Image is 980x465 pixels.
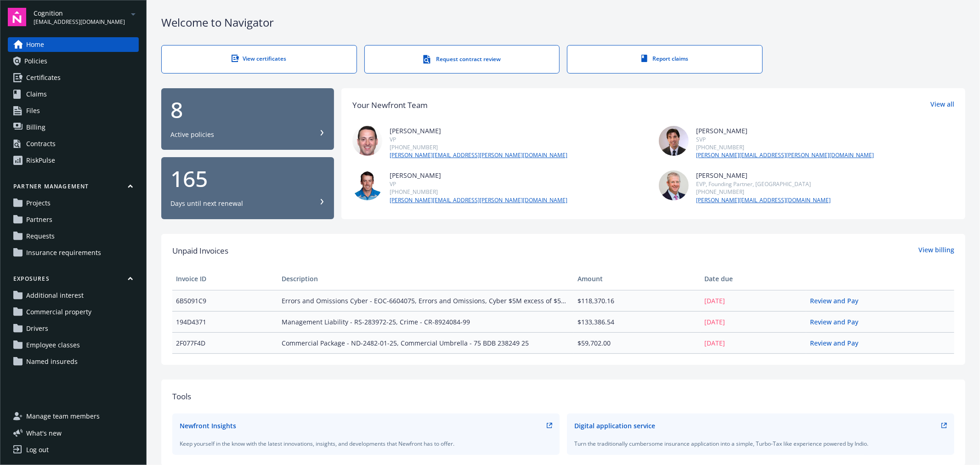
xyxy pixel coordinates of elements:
span: Drivers [26,321,48,336]
span: Certificates [26,70,61,85]
span: Insurance requirements [26,245,101,260]
a: Partners [8,212,139,227]
span: Cognition [34,8,125,18]
a: Certificates [8,70,139,85]
td: [DATE] [701,290,806,311]
a: Contracts [8,136,139,151]
div: Days until next renewal [170,199,243,208]
span: Claims [26,87,47,102]
td: [DATE] [701,311,806,332]
div: Report claims [586,55,744,62]
span: Additional interest [26,288,84,303]
span: Commercial property [26,305,91,319]
a: [PERSON_NAME][EMAIL_ADDRESS][PERSON_NAME][DOMAIN_NAME] [390,196,567,204]
td: $59,702.00 [574,332,701,353]
span: Commercial Package - ND-2482-01-25, Commercial Umbrella - 75 BDB 238249 25 [282,338,570,348]
span: Partners [26,212,52,227]
div: Request contract review [383,55,541,64]
a: Home [8,37,139,52]
th: Amount [574,268,701,290]
span: Employee classes [26,338,80,352]
a: Claims [8,87,139,102]
a: Billing [8,120,139,135]
div: VP [390,180,567,188]
a: [PERSON_NAME][EMAIL_ADDRESS][PERSON_NAME][DOMAIN_NAME] [390,151,567,159]
a: RiskPulse [8,153,139,168]
a: View all [930,99,954,111]
a: Commercial property [8,305,139,319]
span: Unpaid Invoices [172,245,228,257]
a: View certificates [161,45,357,74]
span: [EMAIL_ADDRESS][DOMAIN_NAME] [34,18,125,26]
a: Request contract review [364,45,560,74]
a: Additional interest [8,288,139,303]
a: arrowDropDown [128,8,139,19]
a: Review and Pay [810,339,866,347]
a: Requests [8,229,139,244]
img: photo [659,126,689,156]
div: Digital application service [574,421,655,431]
th: Date due [701,268,806,290]
span: Requests [26,229,55,244]
a: Drivers [8,321,139,336]
td: 194D4371 [172,311,278,332]
div: Log out [26,442,49,457]
span: Billing [26,120,45,135]
td: [DATE] [701,332,806,353]
a: View billing [918,245,954,257]
a: [PERSON_NAME][EMAIL_ADDRESS][DOMAIN_NAME] [696,196,831,204]
th: Description [278,268,574,290]
a: Policies [8,54,139,68]
span: Manage team members [26,409,100,424]
span: Errors and Omissions Cyber - EOC-6604075, Errors and Omissions, Cyber $5M excess of $5M - XS - XS... [282,296,570,306]
button: What's new [8,428,76,438]
div: Welcome to Navigator [161,15,965,30]
a: Manage team members [8,409,139,424]
button: Cognition[EMAIL_ADDRESS][DOMAIN_NAME]arrowDropDown [34,8,139,26]
a: Review and Pay [810,296,866,305]
div: [PERSON_NAME] [696,126,874,136]
div: [PHONE_NUMBER] [390,143,567,151]
a: Named insureds [8,354,139,369]
span: Named insureds [26,354,78,369]
div: View certificates [180,55,338,62]
div: EVP, Founding Partner, [GEOGRAPHIC_DATA] [696,180,831,188]
a: [PERSON_NAME][EMAIL_ADDRESS][PERSON_NAME][DOMAIN_NAME] [696,151,874,159]
th: Invoice ID [172,268,278,290]
a: Projects [8,196,139,210]
a: Review and Pay [810,318,866,326]
div: 8 [170,99,325,121]
div: [PERSON_NAME] [390,126,567,136]
div: RiskPulse [26,153,55,168]
div: 165 [170,168,325,190]
span: Management Liability - RS-283972-25, Crime - CR-8924084-99 [282,317,570,327]
div: [PHONE_NUMBER] [696,188,831,196]
div: [PHONE_NUMBER] [696,143,874,151]
button: Exposures [8,275,139,286]
div: Keep yourself in the know with the latest innovations, insights, and developments that Newfront h... [180,440,552,448]
td: 2F077F4D [172,332,278,353]
div: Newfront Insights [180,421,236,431]
button: Partner management [8,182,139,194]
span: Projects [26,196,51,210]
a: Insurance requirements [8,245,139,260]
span: Home [26,37,44,52]
div: Tools [172,391,954,403]
span: Files [26,103,40,118]
div: Active policies [170,130,214,139]
td: 6B5091C9 [172,290,278,311]
img: photo [352,170,382,200]
td: $133,386.54 [574,311,701,332]
div: Turn the traditionally cumbersome insurance application into a simple, Turbo-Tax like experience ... [574,440,947,448]
div: [PERSON_NAME] [390,170,567,180]
a: Report claims [567,45,763,74]
a: Files [8,103,139,118]
a: Employee classes [8,338,139,352]
div: SVP [696,136,874,143]
button: 8Active policies [161,88,334,150]
img: navigator-logo.svg [8,8,26,26]
span: Policies [24,54,47,68]
img: photo [352,126,382,156]
div: [PHONE_NUMBER] [390,188,567,196]
div: Your Newfront Team [352,99,428,111]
